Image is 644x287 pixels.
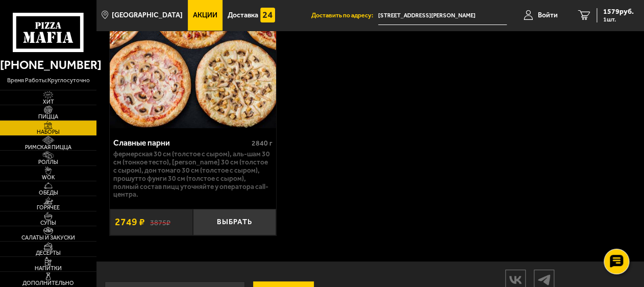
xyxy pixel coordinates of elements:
[260,8,276,23] img: 15daf4d41897b9f0e9f617042186c801.svg
[113,138,249,148] div: Славные парни
[113,150,273,199] p: Фермерская 30 см (толстое с сыром), Аль-Шам 30 см (тонкое тесто), [PERSON_NAME] 30 см (толстое с ...
[252,139,273,148] span: 2840 г
[603,16,634,22] span: 1 шт.
[538,12,558,19] span: Войти
[228,12,258,19] span: Доставка
[193,209,276,235] button: Выбрать
[378,6,507,25] input: Ваш адрес доставки
[603,8,634,15] span: 1579 руб.
[115,217,145,227] span: 2749 ₽
[311,12,378,19] span: Доставить по адресу:
[150,218,170,227] s: 3875 ₽
[193,12,217,19] span: Акции
[112,12,183,19] span: [GEOGRAPHIC_DATA]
